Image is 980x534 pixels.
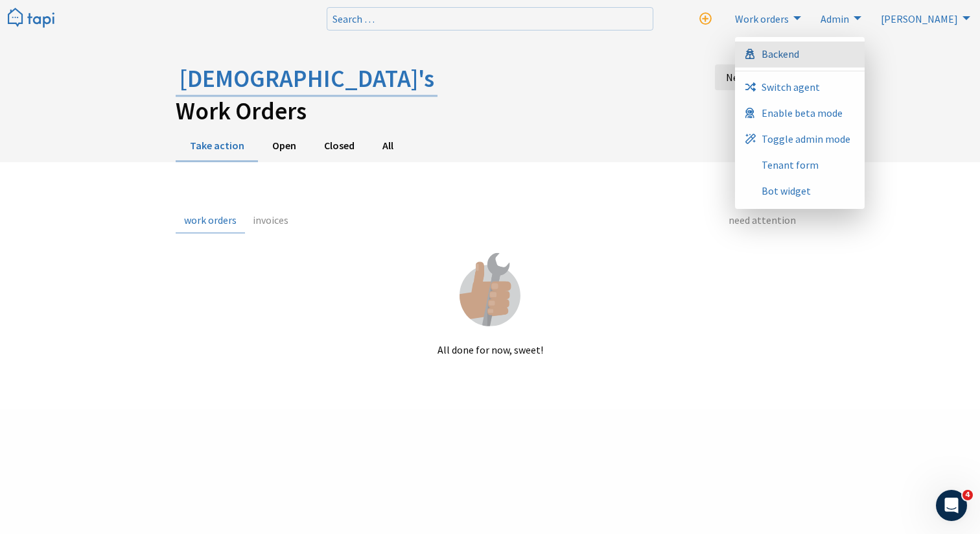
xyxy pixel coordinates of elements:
span: Admin [821,12,849,25]
img: Tapi logo [8,8,54,29]
a: Closed [310,130,368,162]
span: Work orders [735,12,789,25]
a: Enable beta mode [735,101,865,127]
a: Admin [813,8,865,29]
a: invoices [245,208,297,234]
a: [PERSON_NAME] [873,8,974,29]
li: Ken [873,8,974,29]
a: need attention [720,208,804,234]
span: 4 [962,490,973,500]
a: Newwork order [715,64,804,90]
i: New work order [699,13,712,25]
iframe: Intercom live chat [936,490,967,521]
span: Tenant form [762,160,819,170]
a: All [369,130,408,162]
span: Bot widget [762,186,811,196]
a: Bot widget [735,178,865,204]
img: Thumbs up! [452,249,528,326]
a: Tenant form [735,152,865,178]
span: Backend [762,49,799,59]
span: Switch agent [762,82,820,92]
span: Enable beta mode [762,108,843,118]
span: [PERSON_NAME] [881,12,958,25]
span: Work Orders [176,95,307,126]
span: Toggle admin mode [762,134,850,144]
a: work orders [176,208,245,234]
div: All done for now, sweet! [176,249,804,358]
a: Take action [176,130,258,162]
a: Work orders [727,8,804,29]
a: Backend [735,42,865,67]
button: [DEMOGRAPHIC_DATA]'s [176,64,437,97]
a: Open [258,130,310,162]
span: Search … [332,12,375,25]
